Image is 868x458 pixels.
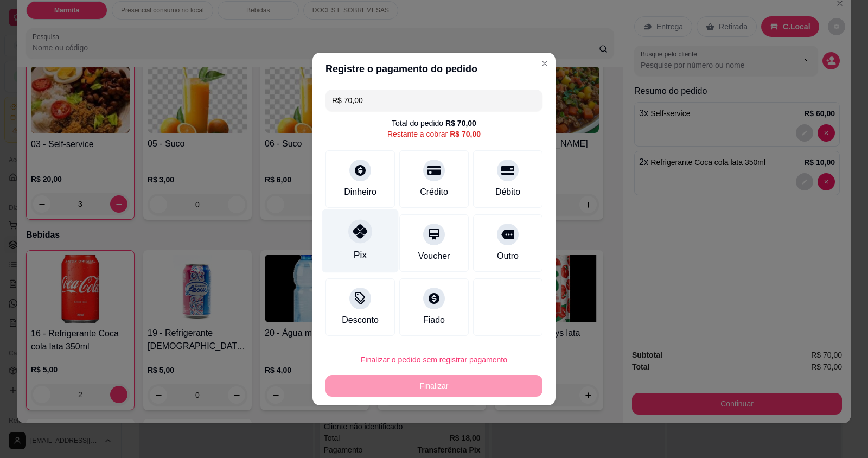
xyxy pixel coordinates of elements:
[387,129,481,139] div: Restante a cobrar
[332,90,536,111] input: Ex.: hambúrguer de cordeiro
[354,248,367,262] div: Pix
[450,129,481,139] div: R$ 70,00
[325,349,542,371] button: Finalizar o pedido sem registrar pagamento
[418,250,450,263] div: Voucher
[445,118,476,129] div: R$ 70,00
[536,55,553,72] button: Close
[423,314,445,327] div: Fiado
[495,186,520,199] div: Débito
[312,53,556,85] header: Registre o pagamento do pedido
[497,250,519,263] div: Outro
[420,186,448,199] div: Crédito
[344,186,376,199] div: Dinheiro
[392,118,476,129] div: Total do pedido
[342,314,379,327] div: Desconto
